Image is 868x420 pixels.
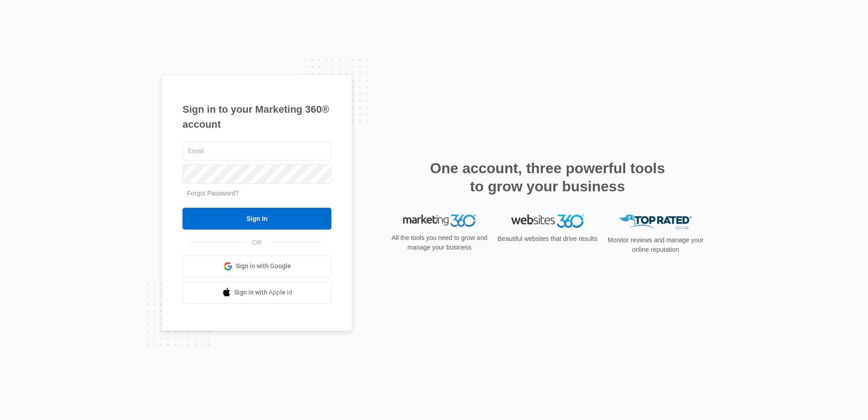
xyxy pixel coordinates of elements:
[427,159,668,195] h2: One account, three powerful tools to grow your business
[619,215,692,230] img: Top Rated Local
[182,255,331,277] a: Sign in with Google
[403,215,476,227] img: Marketing 360
[511,215,584,228] img: Websites 360
[497,234,598,244] p: Beautiful websites that drive results
[182,102,331,132] h1: Sign in to your Marketing 360® account
[234,288,292,297] span: Sign in with Apple Id
[236,261,291,271] span: Sign in with Google
[187,190,239,197] a: Forgot Password?
[246,238,268,247] span: OR
[605,235,706,255] p: Monitor reviews and manage your online reputation
[389,233,490,252] p: All the tools you need to grow and manage your business
[182,282,331,304] a: Sign in with Apple Id
[182,141,331,160] input: Email
[182,208,331,230] input: Sign In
